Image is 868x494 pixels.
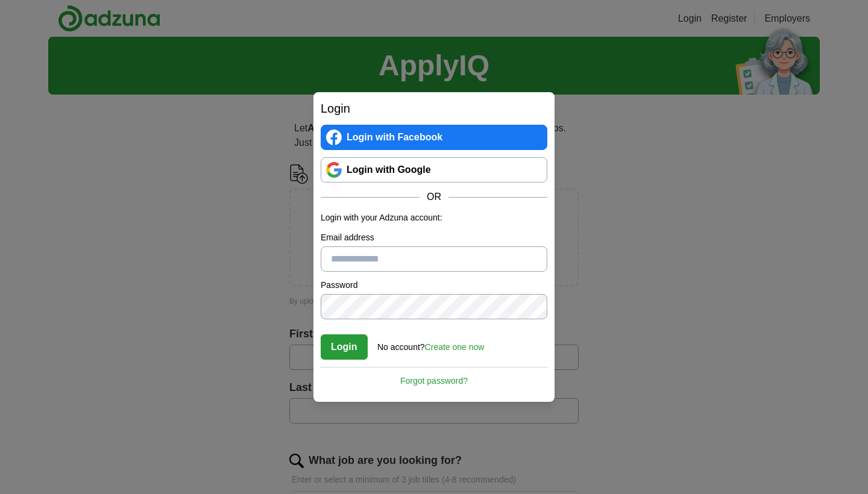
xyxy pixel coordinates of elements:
a: Forgot password? [321,367,547,387]
label: Password [321,279,547,292]
h2: Login [321,99,547,117]
p: Login with your Adzuna account: [321,211,547,224]
label: Email address [321,231,547,244]
span: OR [420,190,448,204]
button: Login [321,334,368,360]
a: Create one now [425,342,485,352]
div: No account? [377,334,484,354]
a: Login with Google [321,157,547,183]
a: Login with Facebook [321,125,547,150]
